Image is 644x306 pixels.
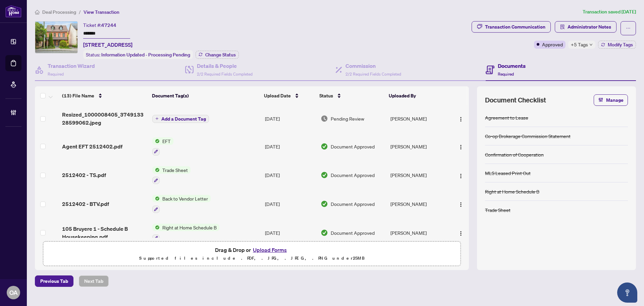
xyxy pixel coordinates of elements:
[62,142,122,150] span: Agent EFT 2512402.pdf
[458,117,464,122] img: Logo
[583,8,636,16] article: Transaction saved [DATE]
[608,42,633,47] span: Modify Tags
[485,151,544,158] div: Confirmation of Cooperation
[152,166,191,184] button: Status IconTrade Sheet
[345,62,401,70] h4: Commission
[101,22,116,28] span: 47244
[388,189,449,218] td: [PERSON_NAME]
[331,115,364,122] span: Pending Review
[317,86,386,105] th: Status
[498,72,514,77] span: Required
[485,114,528,121] div: Agreement to Lease
[152,137,173,156] button: Status IconEFT
[321,229,328,236] img: Document Status
[321,171,328,179] img: Document Status
[485,95,546,105] span: Document Checklist
[35,275,73,287] button: Previous Tab
[571,41,588,48] span: +5 Tags
[262,189,318,218] td: [DATE]
[606,95,624,105] span: Manage
[160,224,219,231] span: Right at Home Schedule B
[321,143,328,150] img: Document Status
[388,161,449,190] td: [PERSON_NAME]
[388,105,449,132] td: [PERSON_NAME]
[152,137,160,145] img: Status Icon
[555,21,616,33] button: Administrator Notes
[101,52,190,58] span: Information Updated - Processing Pending
[62,200,109,208] span: 2512402 - BTV.pdf
[35,10,40,14] span: home
[485,188,539,195] div: Right at Home Schedule B
[331,171,375,179] span: Document Approved
[262,161,318,190] td: [DATE]
[47,254,457,262] p: Supported files include .PDF, .JPG, .JPEG, .PNG under 25 MB
[498,62,526,70] h4: Documents
[9,288,18,297] span: OA
[262,132,318,161] td: [DATE]
[160,195,211,202] span: Back to Vendor Letter
[542,41,563,48] span: Approved
[594,94,628,106] button: Manage
[62,92,94,99] span: (13) File Name
[48,62,95,70] h4: Transaction Wizard
[42,9,76,15] span: Deal Processing
[160,137,173,145] span: EFT
[264,92,291,99] span: Upload Date
[262,218,318,247] td: [DATE]
[388,218,449,247] td: [PERSON_NAME]
[205,52,236,57] span: Change Status
[321,200,328,208] img: Document Status
[589,43,593,46] span: down
[62,111,147,127] span: Resized_1000008405_374913328599062.jpeg
[79,8,81,16] li: /
[152,114,209,123] button: Add a Document Tag
[458,144,464,150] img: Logo
[5,5,21,17] img: logo
[43,242,461,266] span: Drag & Drop orUpload FormsSupported files include .PDF, .JPG, .JPEG, .PNG under25MB
[149,86,262,105] th: Document Tag(s)
[321,115,328,122] img: Document Status
[319,92,333,99] span: Status
[485,132,571,140] div: Co-op Brokerage Commission Statement
[251,246,289,254] button: Upload Forms
[83,41,132,49] span: [STREET_ADDRESS]
[560,25,565,29] span: solution
[261,86,317,105] th: Upload Date
[152,224,160,231] img: Status Icon
[455,141,466,152] button: Logo
[455,227,466,238] button: Logo
[152,115,209,123] button: Add a Document Tag
[485,21,545,32] div: Transaction Communication
[155,117,159,120] span: plus
[197,72,253,77] span: 2/2 Required Fields Completed
[62,225,147,241] span: 105 Bruyere 1 - Schedule B Housekeeping.pdf
[388,132,449,161] td: [PERSON_NAME]
[626,26,631,31] span: ellipsis
[472,21,551,33] button: Transaction Communication
[152,195,211,213] button: Status IconBack to Vendor Letter
[458,202,464,207] img: Logo
[215,246,289,254] span: Drag & Drop or
[617,282,637,303] button: Open asap
[455,199,466,209] button: Logo
[196,51,239,59] button: Change Status
[83,21,116,29] div: Ticket #:
[83,50,193,59] div: Status:
[59,86,149,105] th: (13) File Name
[152,224,219,242] button: Status IconRight at Home Schedule B
[598,41,636,49] button: Modify Tags
[48,72,64,77] span: Required
[197,62,253,70] h4: Details & People
[485,206,511,214] div: Trade Sheet
[262,105,318,132] td: [DATE]
[35,21,77,53] img: IMG-X12313540_1.jpg
[40,276,68,287] span: Previous Tab
[458,173,464,179] img: Logo
[568,21,611,32] span: Administrator Notes
[455,170,466,180] button: Logo
[345,72,401,77] span: 2/2 Required Fields Completed
[485,169,531,177] div: MLS Leased Print Out
[161,117,206,121] span: Add a Document Tag
[455,113,466,124] button: Logo
[152,195,160,202] img: Status Icon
